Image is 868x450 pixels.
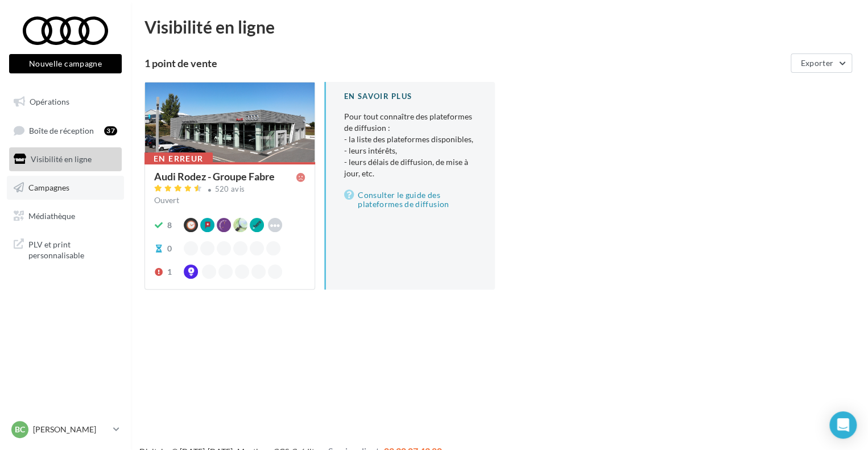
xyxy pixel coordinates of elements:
[28,183,69,192] span: Campagnes
[215,185,245,193] div: 520 avis
[104,126,117,135] div: 37
[30,97,69,106] span: Opérations
[144,152,213,165] div: En erreur
[154,171,275,181] div: Audi Rodez - Groupe Fabre
[9,419,122,440] a: BC [PERSON_NAME]
[7,232,124,266] a: PLV et print personnalisable
[7,204,124,228] a: Médiathèque
[154,183,305,197] a: 520 avis
[791,53,852,73] button: Exporter
[31,154,92,164] span: Visibilité en ligne
[344,91,477,102] div: En savoir plus
[144,58,786,68] div: 1 point de vente
[144,18,854,35] div: Visibilité en ligne
[33,424,109,435] p: [PERSON_NAME]
[344,134,477,145] li: - la liste des plateformes disponibles,
[344,145,477,156] li: - leurs intérêts,
[800,58,833,68] span: Exporter
[344,156,477,179] li: - leurs délais de diffusion, de mise à jour, etc.
[7,90,124,114] a: Opérations
[7,147,124,171] a: Visibilité en ligne
[167,220,172,231] div: 8
[167,243,172,254] div: 0
[344,111,477,179] p: Pour tout connaître des plateformes de diffusion :
[15,424,25,435] span: BC
[29,125,94,135] span: Boîte de réception
[7,176,124,200] a: Campagnes
[28,237,117,261] span: PLV et print personnalisable
[167,266,172,278] div: 1
[344,188,477,211] a: Consulter le guide des plateformes de diffusion
[829,411,857,439] div: Open Intercom Messenger
[28,210,75,220] span: Médiathèque
[9,54,122,73] button: Nouvelle campagne
[7,118,124,143] a: Boîte de réception37
[154,195,179,205] span: Ouvert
